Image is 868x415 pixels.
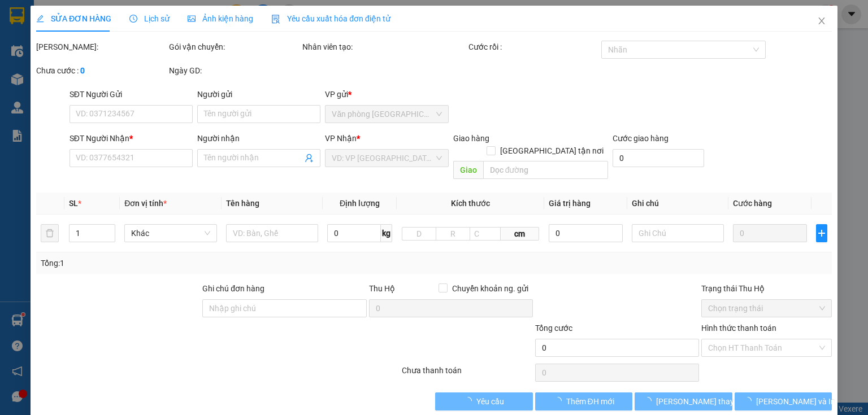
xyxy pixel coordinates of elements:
[225,224,318,242] input: VD: Bàn, Ghế
[817,229,827,238] span: plus
[368,284,394,293] span: Thu Hộ
[453,134,489,143] span: Giao hàng
[271,15,280,24] img: icon
[69,199,78,208] span: SL
[80,66,85,75] b: 0
[656,395,747,408] span: [PERSON_NAME] thay đổi
[501,227,539,241] span: cm
[496,145,608,157] span: [GEOGRAPHIC_DATA] tận nơi
[36,41,167,53] div: [PERSON_NAME]:
[36,15,44,23] span: edit
[468,41,599,53] div: Cước rồi :
[325,88,448,101] div: VP gửi
[483,161,608,179] input: Dọc đường
[169,64,300,77] div: Ngày GD:
[632,224,724,242] input: Ghi Chú
[817,16,826,25] span: close
[169,41,300,53] div: Gói vận chuyển:
[744,397,756,405] span: loading
[325,134,357,143] span: VP Nhận
[549,199,591,208] span: Giá trị hàng
[188,14,253,23] span: Ảnh kiện hàng
[340,199,380,208] span: Định lượng
[197,132,320,145] div: Người nhận
[733,224,807,242] input: 0
[464,397,476,405] span: loading
[124,199,167,208] span: Đơn vị tính
[129,14,170,23] span: Lịch sử
[381,224,392,242] span: kg
[644,397,656,405] span: loading
[613,134,669,143] label: Cước giao hàng
[733,199,772,208] span: Cước hàng
[756,395,835,408] span: [PERSON_NAME] và In
[129,15,137,23] span: clock-circle
[41,257,336,269] div: Tổng: 1
[131,225,210,242] span: Khác
[476,395,504,408] span: Yêu cầu
[470,227,501,241] input: C
[36,64,167,77] div: Chưa cước :
[627,193,729,215] th: Ghi chú
[535,392,633,410] button: Thêm ĐH mới
[302,41,466,53] div: Nhân viên tạo:
[553,397,566,405] span: loading
[188,15,196,23] span: picture
[197,88,320,101] div: Người gửi
[806,6,837,37] button: Close
[436,227,470,241] input: R
[402,227,436,241] input: D
[735,392,832,410] button: [PERSON_NAME] và In
[70,88,193,101] div: SĐT Người Gửi
[566,395,614,408] span: Thêm ĐH mới
[332,106,441,123] span: Văn phòng Đà Nẵng
[70,132,193,145] div: SĐT Người Nhận
[36,14,111,23] span: SỬA ĐƠN HÀNG
[613,149,704,167] input: Cước giao hàng
[635,392,732,410] button: [PERSON_NAME] thay đổi
[701,324,776,333] label: Hình thức thanh toán
[816,224,827,242] button: plus
[225,199,259,208] span: Tên hàng
[271,14,390,23] span: Yêu cầu xuất hóa đơn điện tử
[202,284,264,293] label: Ghi chú đơn hàng
[305,154,314,163] span: user-add
[453,161,483,179] span: Giao
[41,224,59,242] button: delete
[448,282,533,295] span: Chuyển khoản ng. gửi
[535,324,572,333] span: Tổng cước
[202,299,366,317] input: Ghi chú đơn hàng
[451,199,490,208] span: Kích thước
[435,392,533,410] button: Yêu cầu
[708,300,825,317] span: Chọn trạng thái
[401,364,533,384] div: Chưa thanh toán
[701,282,832,295] div: Trạng thái Thu Hộ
